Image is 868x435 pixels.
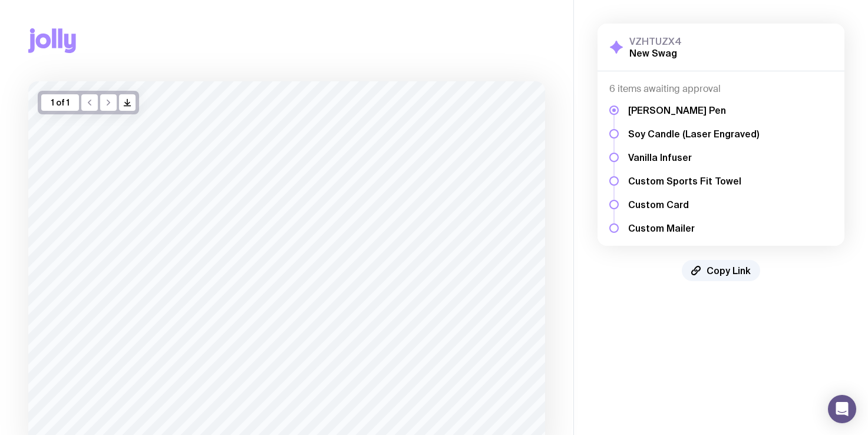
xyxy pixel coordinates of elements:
[828,395,856,423] div: Open Intercom Messenger
[629,35,682,47] h3: VZHTUZX4
[628,151,759,163] h5: Vanilla Infuser
[124,100,131,106] g: /> />
[628,199,759,210] h5: Custom Card
[629,47,682,59] h2: New Swag
[609,83,833,95] h4: 6 items awaiting approval
[628,128,759,140] h5: Soy Candle (Laser Engraved)
[41,94,79,111] div: 1 of 1
[119,94,136,111] button: />/>
[628,222,759,234] h5: Custom Mailer
[707,265,751,276] span: Copy Link
[682,260,760,281] button: Copy Link
[628,175,759,187] h5: Custom Sports Fit Towel
[628,104,759,116] h5: [PERSON_NAME] Pen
